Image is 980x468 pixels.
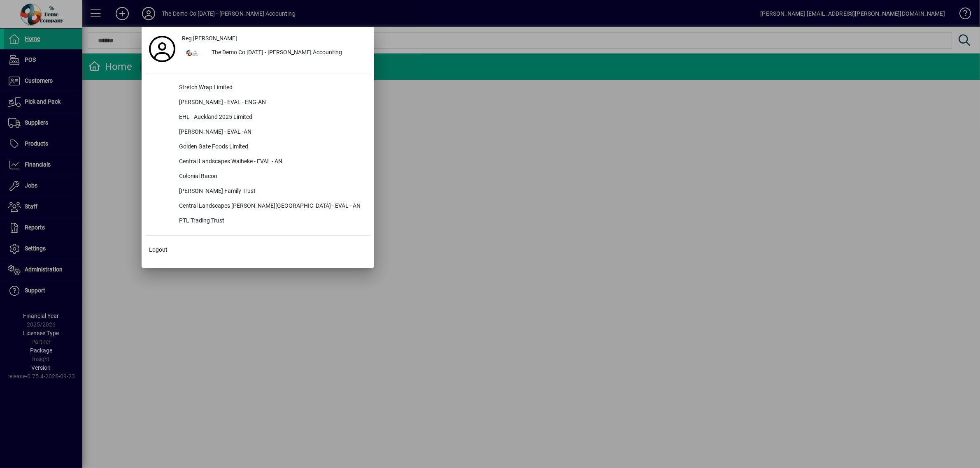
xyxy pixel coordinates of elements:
button: Central Landscapes [PERSON_NAME][GEOGRAPHIC_DATA] - EVAL - AN [146,199,370,214]
div: The Demo Co [DATE] - [PERSON_NAME] Accounting [205,46,370,60]
div: [PERSON_NAME] - EVAL -AN [172,125,370,140]
button: [PERSON_NAME] - EVAL -AN [146,125,370,140]
div: EHL - Auckland 2025 Limited [172,110,370,125]
span: Reg [PERSON_NAME] [182,34,237,43]
a: Reg [PERSON_NAME] [179,31,370,46]
button: Stretch Wrap Limited [146,81,370,95]
div: Golden Gate Foods Limited [172,140,370,155]
button: Logout [146,242,370,257]
div: [PERSON_NAME] Family Trust [172,184,370,199]
button: Central Landscapes Waiheke - EVAL - AN [146,155,370,169]
button: EHL - Auckland 2025 Limited [146,110,370,125]
div: Central Landscapes Waiheke - EVAL - AN [172,155,370,169]
button: Colonial Bacon [146,169,370,184]
span: Logout [149,246,168,254]
button: Golden Gate Foods Limited [146,140,370,155]
div: Central Landscapes [PERSON_NAME][GEOGRAPHIC_DATA] - EVAL - AN [172,199,370,214]
button: [PERSON_NAME] Family Trust [146,184,370,199]
div: [PERSON_NAME] - EVAL - ENG-AN [172,95,370,110]
a: Profile [146,42,179,56]
button: PTL Trading Trust [146,214,370,229]
button: [PERSON_NAME] - EVAL - ENG-AN [146,95,370,110]
div: Stretch Wrap Limited [172,81,370,95]
div: Colonial Bacon [172,169,370,184]
button: The Demo Co [DATE] - [PERSON_NAME] Accounting [179,46,370,60]
div: PTL Trading Trust [172,214,370,229]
